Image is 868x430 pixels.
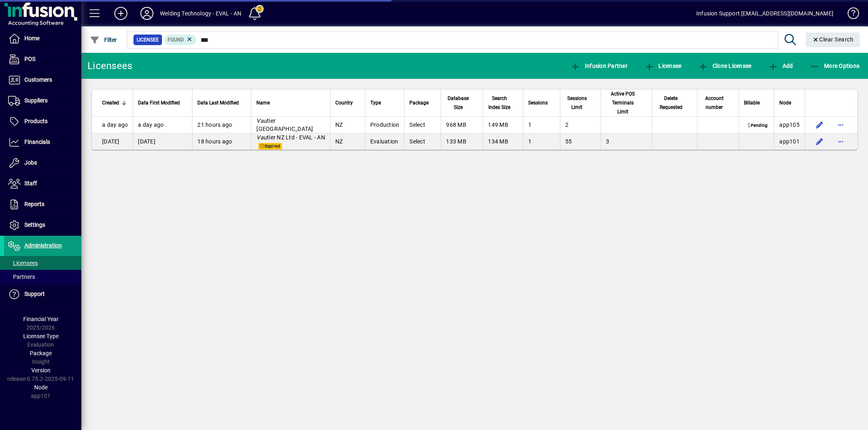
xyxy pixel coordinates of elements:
[441,133,483,150] td: 133 MB
[746,122,769,129] span: Pending
[643,59,684,73] button: Licensee
[168,37,184,43] span: Found
[256,134,325,141] span: tier NZ Ltd - EVAL - AN
[4,215,81,235] a: Settings
[24,139,50,145] span: Financials
[446,94,478,112] div: Database Size
[645,63,682,69] span: Licensee
[768,63,793,69] span: Add
[657,94,692,112] div: Delete Requested
[528,98,555,107] div: Sessions
[365,117,404,133] td: Production
[483,133,523,150] td: 134 MB
[370,98,381,107] span: Type
[696,59,753,73] button: Clone Licensee
[4,49,81,69] a: POS
[4,153,81,173] a: Jobs
[197,98,239,107] span: Data Last Modified
[528,98,548,107] span: Sessions
[813,135,826,148] button: Edit
[335,98,360,107] div: Country
[813,118,826,131] button: Edit
[23,333,59,339] span: Licensee Type
[4,132,81,152] a: Financials
[601,133,652,150] td: 3
[108,6,134,21] button: Add
[24,242,62,249] span: Administration
[256,98,325,107] div: Name
[702,94,726,112] span: Account number
[523,117,560,133] td: 1
[31,367,50,374] span: Version
[606,89,640,116] span: Active POS Terminals Limit
[4,91,81,111] a: Suppliers
[192,133,251,150] td: 18 hours ago
[779,98,791,107] span: Node
[744,98,769,107] div: Billable
[164,35,197,45] mat-chip: Found Status: Found
[256,117,313,132] span: tier [GEOGRAPHIC_DATA]
[4,194,81,215] a: Reports
[137,36,159,44] span: Licensee
[779,98,800,107] div: Node
[4,284,81,304] a: Support
[4,111,81,132] a: Products
[834,135,847,148] button: More options
[834,118,847,131] button: More options
[842,2,858,28] a: Knowledge Base
[560,133,601,150] td: 55
[24,97,48,104] span: Suppliers
[24,201,44,207] span: Reports
[568,59,630,73] button: Infusion Partner
[4,70,81,90] a: Customers
[446,94,470,112] span: Database Size
[365,133,404,150] td: Evaluation
[698,63,751,69] span: Clone Licensee
[258,143,282,150] span: Expired
[4,256,81,270] a: Licensees
[779,138,800,145] span: app101.prod.infusionbusinesssoftware.com
[808,59,862,73] button: More Options
[34,384,48,391] span: Node
[24,76,52,83] span: Customers
[779,122,800,128] span: app105.prod.infusionbusinesssoftware.com
[24,291,45,297] span: Support
[560,117,601,133] td: 2
[24,35,39,41] span: Home
[696,7,833,20] div: Infusion Support [EMAIL_ADDRESS][DOMAIN_NAME]
[23,316,59,322] span: Financial Year
[92,133,133,150] td: [DATE]
[409,98,436,107] div: Package
[606,89,647,116] div: Active POS Terminals Limit
[88,33,119,47] button: Filter
[256,98,270,107] span: Name
[812,36,854,43] span: Clear Search
[370,98,400,107] div: Type
[24,118,48,124] span: Products
[92,117,133,133] td: a day ago
[24,222,45,228] span: Settings
[744,98,760,107] span: Billable
[565,94,589,112] span: Sessions Limit
[134,6,160,21] button: Profile
[160,7,241,20] div: Welding Technology - EVAL - AN
[102,98,119,107] span: Created
[30,350,52,356] span: Package
[335,98,353,107] span: Country
[133,117,192,133] td: a day ago
[766,59,795,73] button: Add
[102,98,128,107] div: Created
[4,270,81,284] a: Partners
[571,63,627,69] span: Infusion Partner
[810,63,860,69] span: More Options
[197,98,246,107] div: Data Last Modified
[806,33,860,47] button: Clear
[330,117,365,133] td: NZ
[565,94,596,112] div: Sessions Limit
[256,117,267,124] em: Vau
[404,117,441,133] td: Select
[4,174,81,194] a: Staff
[488,94,518,112] div: Search Index Size
[24,180,37,187] span: Staff
[8,260,38,266] span: Licensees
